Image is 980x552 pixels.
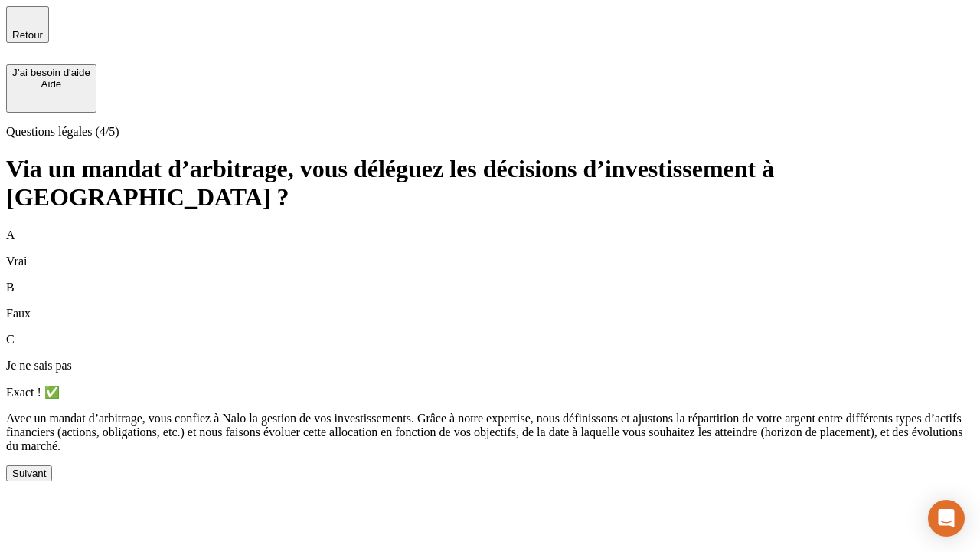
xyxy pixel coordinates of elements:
[6,412,962,452] span: Avec un mandat d’arbitrage, vous confiez à Nalo la gestion de vos investissements. Grâce à notre ...
[6,359,974,373] p: Je ne sais pas
[6,155,974,212] h1: Via un mandat d’arbitrage, vous déléguez les décisions d’investissement à [GEOGRAPHIC_DATA] ?
[6,125,974,139] p: Questions légales (4/5)
[12,468,46,479] div: Suivant
[6,386,60,399] span: Exact ! ✅
[6,281,974,294] p: B
[6,307,974,320] p: Faux
[12,78,90,90] div: Aide
[6,6,49,43] button: Retour
[6,228,974,242] p: A
[6,333,974,347] p: C
[6,64,96,113] button: J’ai besoin d'aideAide
[12,67,90,78] div: J’ai besoin d'aide
[928,500,965,537] div: Open Intercom Messenger
[6,465,52,481] button: Suivant
[12,29,43,41] span: Retour
[6,255,974,268] p: Vrai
